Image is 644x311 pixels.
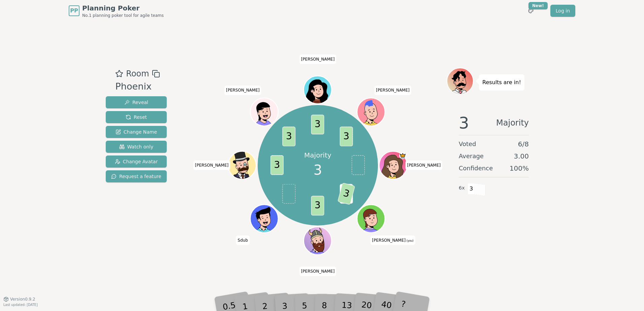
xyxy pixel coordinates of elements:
[304,150,331,160] p: Majority
[236,235,250,245] span: Click to change your name
[311,196,324,215] span: 3
[406,161,443,170] span: Click to change your name
[193,161,230,170] span: Click to change your name
[224,85,261,95] span: Click to change your name
[70,7,78,15] span: PP
[106,96,167,108] button: Reveal
[528,2,548,9] div: New!
[82,13,164,18] span: No.1 planning poker tool for agile teams
[106,155,167,168] button: Change Avatar
[271,155,284,175] span: 3
[3,297,35,302] button: Version0.9.2
[459,115,469,131] span: 3
[314,160,322,180] span: 3
[82,3,164,13] span: Planning Poker
[115,80,160,94] div: Phoenix
[518,139,529,149] span: 6 / 8
[459,184,465,192] span: 6 x
[311,115,324,134] span: 3
[399,152,407,159] span: Bailey B is the host
[106,111,167,123] button: Reset
[283,127,296,146] span: 3
[106,126,167,138] button: Change Name
[3,303,38,307] span: Last updated: [DATE]
[340,127,353,146] span: 3
[299,55,336,64] span: Click to change your name
[459,139,476,149] span: Voted
[299,267,336,276] span: Click to change your name
[115,68,123,80] button: Add as favourite
[111,173,161,180] span: Request a feature
[116,129,157,135] span: Change Name
[10,297,35,302] span: Version 0.9.2
[106,141,167,153] button: Watch only
[119,143,154,150] span: Watch only
[482,78,521,87] p: Results are in!
[496,115,529,131] span: Majority
[358,205,384,232] button: Click to change your avatar
[374,85,411,95] span: Click to change your name
[106,170,167,182] button: Request a feature
[550,5,575,17] a: Log in
[371,235,415,245] span: Click to change your name
[459,164,493,173] span: Confidence
[459,151,484,161] span: Average
[126,114,147,120] span: Reset
[406,239,414,242] span: (you)
[514,151,529,161] span: 3.00
[468,183,475,195] span: 3
[69,3,164,18] a: PPPlanning PokerNo.1 planning poker tool for agile teams
[337,183,355,205] span: 3
[126,68,149,80] span: Room
[525,5,537,17] button: New!
[510,164,529,173] span: 100 %
[115,158,158,165] span: Change Avatar
[124,99,148,106] span: Reveal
